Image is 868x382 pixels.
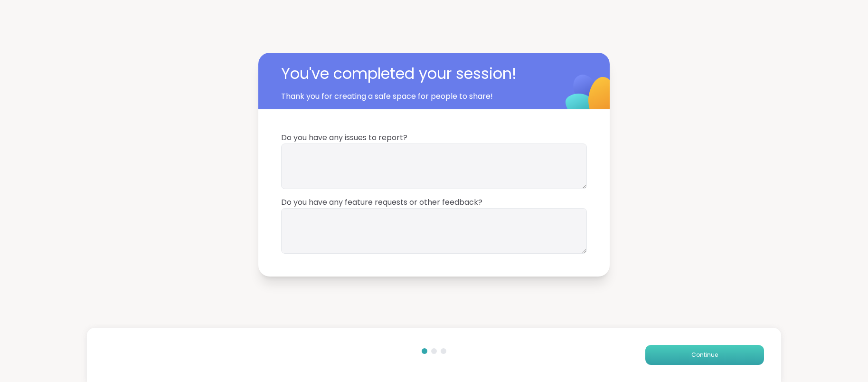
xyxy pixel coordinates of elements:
span: Do you have any issues to report? [281,132,587,143]
button: Continue [645,345,764,365]
span: Continue [691,351,718,359]
span: Do you have any feature requests or other feedback? [281,197,587,208]
img: ShareWell Logomark [543,50,638,144]
span: Thank you for creating a safe space for people to share! [281,91,542,102]
span: You've completed your session! [281,62,557,85]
